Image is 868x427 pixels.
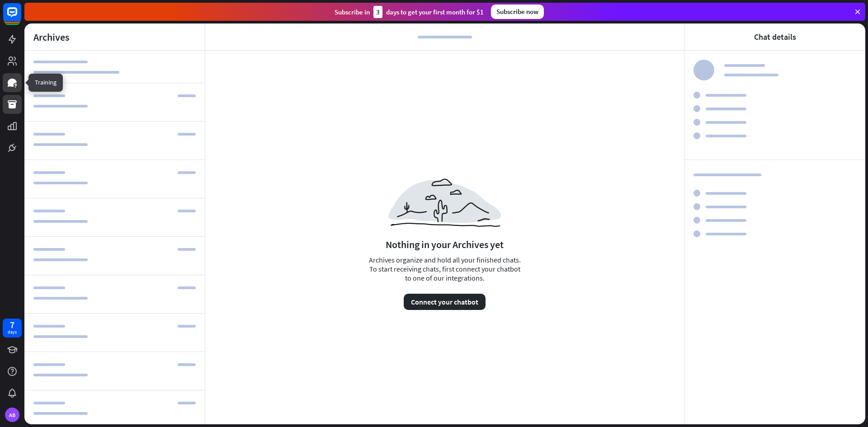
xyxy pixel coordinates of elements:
div: Subscribe in days to get your first month for $1 [335,6,484,18]
div: days [8,329,17,335]
div: Subscribe now [491,5,544,19]
img: ae424f8a3b67452448e4.png [388,178,501,226]
div: Archives [33,31,69,43]
div: Chat details [754,32,796,42]
a: 7 days [3,319,22,338]
button: Connect your chatbot [404,294,486,310]
div: 7 [10,321,14,329]
div: AB [5,408,19,422]
div: Archives organize and hold all your finished chats. To start receiving chats, first connect your ... [366,255,524,310]
div: 3 [373,6,382,18]
div: Nothing in your Archives yet [386,238,504,251]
